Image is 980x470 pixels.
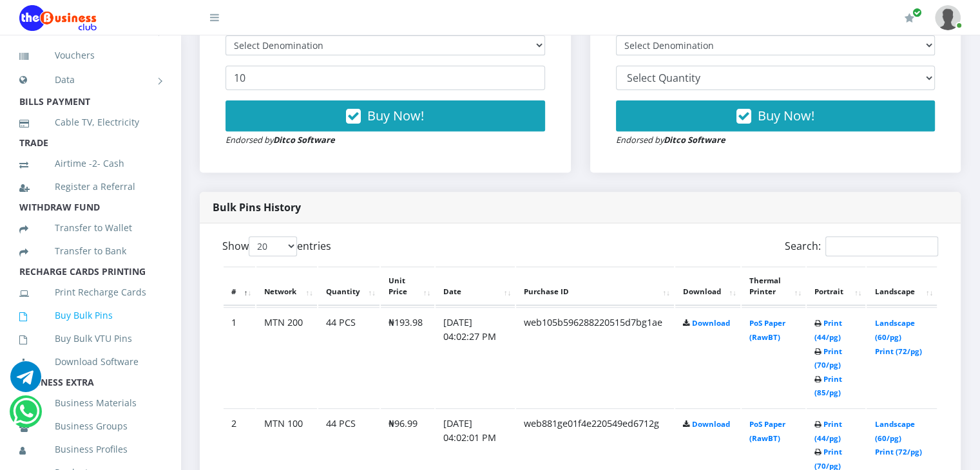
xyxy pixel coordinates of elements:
[19,108,161,137] a: Cable TV, Electricity
[10,371,41,392] a: Chat for support
[19,435,161,464] a: Business Profiles
[874,419,914,443] a: Landscape (60/pg)
[19,5,97,31] img: Logo
[807,267,866,306] th: Portrait: activate to sort column ascending
[19,411,161,441] a: Business Groups
[367,107,424,124] span: Buy Now!
[867,267,937,306] th: Landscape: activate to sort column ascending
[226,66,545,90] input: Enter Quantity
[19,388,161,418] a: Business Materials
[749,318,785,342] a: PoS Paper (RawBT)
[19,301,161,330] a: Buy Bulk Pins
[256,307,317,407] td: MTN 200
[814,346,842,370] a: Print (70/pg)
[273,134,335,146] strong: Ditco Software
[874,318,914,342] a: Landscape (60/pg)
[19,172,161,202] a: Register a Referral
[692,318,730,328] a: Download
[935,5,961,30] img: User
[874,346,921,356] a: Print (72/pg)
[213,200,301,214] strong: Bulk Pins History
[516,307,674,407] td: web105b596288220515d7bg1ae
[516,267,674,306] th: Purchase ID: activate to sort column ascending
[912,8,922,17] span: Renew/Upgrade Subscription
[785,236,938,256] label: Search:
[692,419,730,429] a: Download
[19,64,161,96] a: Data
[226,100,545,131] button: Buy Now!
[318,267,380,306] th: Quantity: activate to sort column ascending
[19,41,161,70] a: Vouchers
[19,236,161,266] a: Transfer to Bank
[224,267,255,306] th: #: activate to sort column descending
[825,236,938,256] input: Search:
[874,447,921,456] a: Print (72/pg)
[19,213,161,243] a: Transfer to Wallet
[436,267,515,306] th: Date: activate to sort column ascending
[749,419,785,443] a: PoS Paper (RawBT)
[381,307,434,407] td: ₦193.98
[664,134,725,146] strong: Ditco Software
[19,324,161,353] a: Buy Bulk VTU Pins
[436,307,515,407] td: [DATE] 04:02:27 PM
[318,307,380,407] td: 44 PCS
[19,149,161,178] a: Airtime -2- Cash
[905,13,914,23] i: Renew/Upgrade Subscription
[224,307,255,407] td: 1
[675,267,740,306] th: Download: activate to sort column ascending
[381,267,434,306] th: Unit Price: activate to sort column ascending
[758,107,814,124] span: Buy Now!
[249,236,297,256] select: Showentries
[814,374,842,398] a: Print (85/pg)
[222,236,331,256] label: Show entries
[814,318,842,342] a: Print (44/pg)
[226,134,335,146] small: Endorsed by
[19,347,161,377] a: Download Software
[616,134,725,146] small: Endorsed by
[616,100,936,131] button: Buy Now!
[19,277,161,307] a: Print Recharge Cards
[256,267,317,306] th: Network: activate to sort column ascending
[13,406,39,427] a: Chat for support
[814,419,842,443] a: Print (44/pg)
[742,267,805,306] th: Thermal Printer: activate to sort column ascending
